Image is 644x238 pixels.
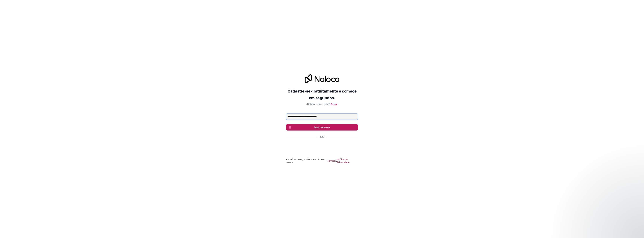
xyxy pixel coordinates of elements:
font: Já tem uma conta? [306,103,330,106]
font: Ao se inscrever, você concorda com nossos [286,158,325,164]
font: & [335,159,337,162]
input: Endereço de email [286,114,358,120]
button: Inscrever-se [286,124,358,131]
font: Inscrever-se [314,126,330,129]
a: Termos [327,159,335,162]
a: Entrar [330,103,338,106]
font: Cadastre-se gratuitamente e comece em segundos. [288,89,357,100]
font: política de Privacidade [337,158,350,164]
font: Ou [320,135,324,138]
iframe: Botão "Fazer login com o Google" [284,143,360,151]
iframe: Mensagem de notificação do intercomunicador [569,210,644,236]
a: política de Privacidade [337,158,358,164]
